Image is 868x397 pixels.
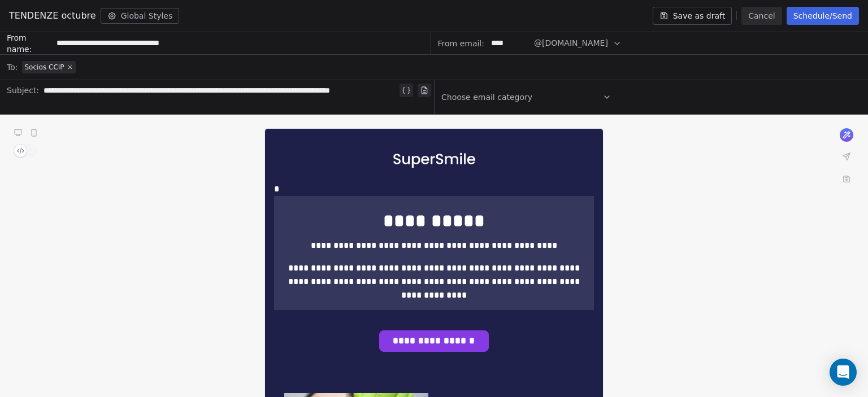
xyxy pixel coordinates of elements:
[101,8,180,24] button: Global Styles
[441,91,532,103] span: Choose email category
[438,38,484,49] span: From email:
[534,37,608,49] span: @[DOMAIN_NAME]
[24,63,64,72] span: Socios CCIP
[7,62,18,73] span: To:
[830,359,857,386] div: Open Intercom Messenger
[7,85,39,113] span: Subject:
[7,32,52,55] span: From name:
[9,9,96,23] span: TENDENZE octubre
[741,7,782,25] button: Cancel
[787,7,859,25] button: Schedule/Send
[653,7,732,25] button: Save as draft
